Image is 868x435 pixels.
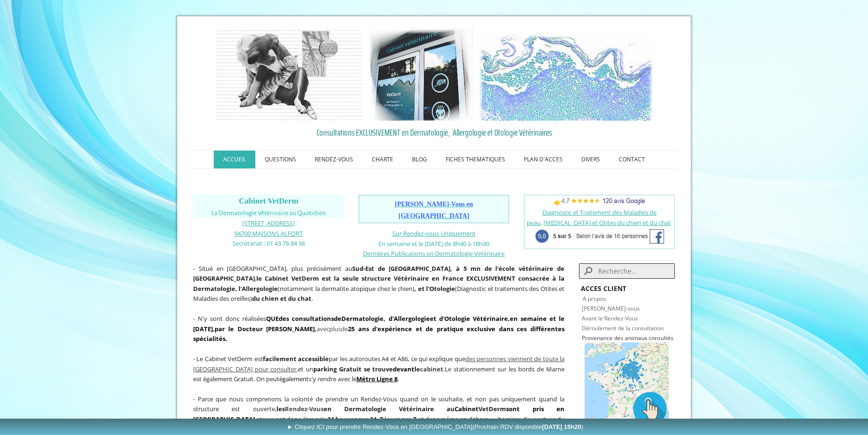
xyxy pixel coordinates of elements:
[514,151,572,168] a: PLAN D'ACCES
[582,324,664,332] a: Déroulement de la consultation
[252,294,311,303] strong: du chien et du chat
[239,196,298,205] span: Cabinet VetDerm
[256,415,262,423] span: et
[395,201,473,219] a: [PERSON_NAME]-Vous en [GEOGRAPHIC_DATA]
[329,325,341,333] span: plus
[327,415,416,423] strong: 24 heures sur 24, 7 jours sur 7
[265,274,440,283] b: Cabinet VetDerm est la seule structure Vétérinaire en
[585,334,613,342] a: rovenance
[276,405,324,413] strong: les
[193,264,564,283] strong: Sud-Est de [GEOGRAPHIC_DATA], à 5 mn de l'école vétérinaire de [GEOGRAPHIC_DATA]
[543,218,671,227] a: [MEDICAL_DATA] et Otites du chien et du chat
[582,334,585,342] span: P
[234,229,303,238] span: 94700 MAISONS ALFORT
[554,198,645,206] span: 👉
[285,405,313,413] span: Rendez-V
[508,314,510,323] strong: ,
[313,365,443,373] span: parking Gratuit se trouve le
[393,365,414,373] span: devant
[583,295,606,303] a: A propos
[321,405,324,413] span: s
[341,314,383,323] a: Dermatologie
[242,219,295,227] span: [STREET_ADDRESS]
[193,355,564,383] span: - Le Cabinet VetDerm est par les autoroutes A4 et A86, ce qui explique que et un Le stationnement...
[193,314,564,343] span: avec de
[215,325,315,333] span: par le Docteur [PERSON_NAME]
[582,314,638,322] a: Avant le Rendez-Vous
[414,284,455,293] b: , et l'Otologie
[356,375,398,383] a: Métro Ligne 8
[279,314,289,323] strong: des
[420,365,443,373] span: cabinet
[232,239,305,247] span: Secrétariat : 01 43 76 84 38
[214,151,255,168] a: ACCUEIL
[363,249,505,258] a: Dernières Publications en Dermatologie Vétérinaire
[262,415,325,423] span: peuvent donc être pris
[193,125,675,139] a: Consultations EXCLUSIVEMENT en Dermatologie, Allergologie et Otologie Vétérinaires
[266,314,279,323] strong: QUE
[193,314,564,343] span: - N'y sont donc réalisées
[403,151,436,168] a: BLOG
[488,415,498,423] span: des
[287,423,583,430] span: ► Cliquez ICI pour prendre Rendez-Vous en [GEOGRAPHIC_DATA]
[213,325,215,333] span: ,
[263,355,297,363] span: facilement
[305,151,362,168] a: RENDEZ-VOUS
[362,151,403,168] a: CHARTE
[455,405,478,413] span: Cabinet
[472,423,583,430] span: (Prochain RDV disponible )
[292,314,495,323] strong: de , d' et d'
[234,229,303,238] a: 94700 MAISONS ALFORT
[255,151,305,168] a: QUESTIONS
[324,405,506,413] span: en Dermatologie Vétérinaire au VetDerm
[256,274,262,283] strong: le
[242,218,295,227] a: [STREET_ADDRESS]
[572,151,609,168] a: DIVERS
[582,304,640,312] a: [PERSON_NAME]-vous
[394,314,430,323] a: Allergologie
[298,355,329,363] strong: accessible
[392,229,476,238] a: Sur Rendez-vous Uniquement
[193,325,564,343] strong: 25 ans d'expérience et de pratique exclusive dans ces différentes spécialités.
[542,423,581,430] b: [DATE] 15h20
[436,151,514,168] a: FICHES THEMATIQUES
[193,355,564,373] a: des personnes viennent de toute la [GEOGRAPHIC_DATA] pour consulter
[363,249,505,258] span: Dernières Publications en Dermatologie Vétérinaire
[581,284,626,293] strong: ACCES CLIENT
[378,239,489,248] span: En semaine et le [DATE] de 8h40 à 18h40
[356,375,399,383] span: .
[579,263,675,279] input: Search
[395,201,473,219] span: [PERSON_NAME]-Vous en [GEOGRAPHIC_DATA]
[496,314,508,323] a: aire
[193,314,564,333] span: en semaine et le [DATE]
[211,210,326,217] span: La Dermatologie Vétérinaire au Quotidien
[193,274,564,293] b: France EXCLUSIVEMENT consacrée à la Dermatologie, l'Allergologie
[527,208,657,227] a: Diagnostic et Traitement des Maladies de peau,
[193,355,564,373] span: ,
[443,365,445,373] span: .
[193,264,564,303] span: - Situé en [GEOGRAPHIC_DATA], plus précisément au , (notamment la dermatite atopique chez le chie...
[193,395,564,413] span: - Parce que nous comprenons la volonté de prendre un Rendez-Vous quand on le souhaite, et non pas...
[215,325,317,333] b: ,
[279,375,309,383] span: également
[609,151,654,168] a: CONTACT
[292,314,334,323] a: consultations
[444,314,496,323] a: Otologie Vétérin
[614,334,673,342] span: des animaux consultés
[313,405,321,413] span: ou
